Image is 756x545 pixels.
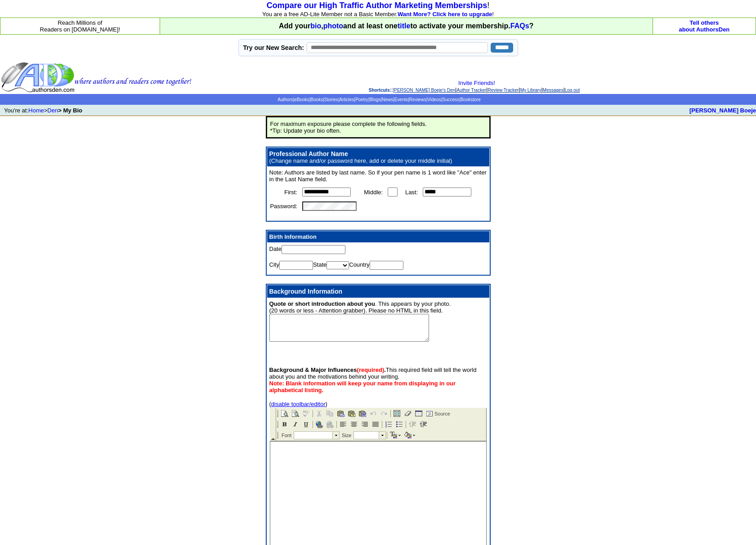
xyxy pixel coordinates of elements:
[364,189,383,196] font: Middle:
[310,22,321,30] a: bio
[369,88,391,93] span: Shortcuts:
[98,1,109,12] div: Undo
[270,121,427,134] font: For maximum exposure please complete the following fields. *Tip: Update your bio often.
[1,62,192,93] img: header_logo2.gif
[22,13,30,21] img: spacer.gif
[4,107,82,114] font: You're at: >
[122,1,133,12] div: Select All
[12,13,19,21] img: spacer.gif
[270,203,297,210] font: Password:
[510,22,529,30] a: FAQs
[279,22,533,30] font: Add your , and at least one to activate your membership. ?
[565,88,580,93] a: Log out
[89,3,97,10] img: spacer.gif
[111,3,118,10] img: spacer.gif
[70,23,84,33] td: Size
[121,24,128,31] img: spacer.gif
[55,1,66,12] div: Copy
[143,27,146,29] img: toolbar.buttonarrow.gif
[10,23,24,33] td: Font
[146,3,153,10] img: spacer.gif
[689,107,756,114] a: [PERSON_NAME] Boeje
[21,12,31,22] div: Italic
[269,246,403,273] font: Date City State Country
[442,97,459,102] a: Success
[405,189,418,196] font: Last:
[135,24,142,31] img: spacer.gif
[68,12,79,22] div: Left Justify
[271,401,326,407] a: disable toolbar/editor
[458,80,495,86] a: Invite Friends!
[165,1,181,11] td: Source
[81,13,88,21] img: spacer.gif
[57,3,64,10] img: spacer.gif
[70,13,77,21] img: spacer.gif
[116,13,123,21] img: spacer.gif
[101,12,112,22] div: Block Justify
[288,216,297,218] img: shim.gif
[77,1,88,12] div: Paste as plain text
[324,97,338,102] a: Stories
[103,13,110,21] img: spacer.gif
[31,1,42,12] div: Check Spelling
[277,97,293,102] a: Authors
[109,1,120,12] div: Redo
[144,1,155,12] div: Insert/Edit Table
[12,3,19,10] img: spacer.gif
[294,97,309,102] a: eBooks
[269,401,327,407] font: ( )
[267,1,489,10] font: !
[22,3,30,10] img: spacer.gif
[148,12,159,22] div: Increase Indent
[47,107,58,114] a: Den
[66,1,77,12] div: Paste
[119,22,133,33] div: Text Color
[269,300,451,343] font: . This appears by your photo. (20 words or less - Attention grabber). Please no HTML in this field.
[135,3,142,10] img: spacer.gif
[382,97,393,102] a: News
[520,88,541,93] a: My Library
[409,97,426,102] a: Reviews
[46,13,54,21] img: spacer.gif
[138,12,148,22] div: Decrease Indent
[129,27,131,29] img: toolbar.buttonarrow.gif
[40,19,120,33] font: Reach Millions of Readers on [DOMAIN_NAME]!
[133,1,144,12] div: Remove Format
[55,12,66,22] div: Remove Link
[46,3,54,10] img: spacer.gif
[269,380,456,393] b: Note: Blank information will keep your name from displaying in our alphabetical listing.
[31,12,42,22] div: Underline
[398,11,492,18] a: Want More? Click here to upgrade
[456,88,486,93] a: Author Tracker
[310,97,323,102] a: Books
[57,13,64,21] img: spacer.gif
[269,169,487,183] font: Note: Authors are listed by last name. So if your pen name is 1 word like "Ace" enter in the Last...
[269,300,375,307] font: Quote or short introduction about you
[427,97,441,102] a: Videos
[243,44,304,51] label: Try our New Search:
[10,1,21,12] div: Preview
[394,97,408,102] a: Events
[125,12,135,22] div: Insert/Remove Bulleted List
[357,366,385,373] font: (required)
[269,366,477,393] font: This required field will tell the world about you and the motivations behind your writing.
[124,3,131,10] img: spacer.gif
[398,22,410,30] a: title
[150,13,157,21] img: spacer.gif
[88,1,98,12] div: Paste from Word
[269,288,343,295] b: Background Information
[133,22,148,33] div: Background Color
[114,12,125,22] div: Insert/Remove Numbered List
[21,1,31,12] div: Show Blocks
[58,107,82,114] b: > My Bio
[68,3,75,10] img: spacer.gif
[45,12,55,22] div: Insert/Edit Link
[339,97,354,102] a: Articles
[355,97,368,102] a: Poetry
[126,13,134,21] img: spacer.gif
[269,366,386,373] strong: Background & Major Influences .
[269,270,278,272] img: shim.gif
[543,88,564,93] a: Messages
[193,80,755,93] div: : | | | | |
